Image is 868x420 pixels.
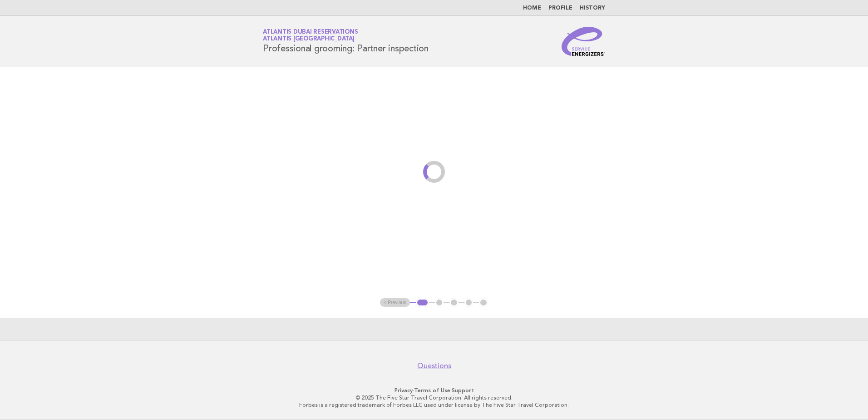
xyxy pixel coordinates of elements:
a: History [580,5,605,11]
p: Forbes is a registered trademark of Forbes LLC used under license by The Five Star Travel Corpora... [156,401,712,409]
a: Terms of Use [414,387,450,394]
a: Profile [548,5,572,11]
h1: Professional grooming: Partner inspection [263,30,429,53]
p: · · [156,387,712,394]
img: Service Energizers [562,27,605,56]
a: Privacy [395,387,413,394]
a: Atlantis Dubai ReservationsAtlantis [GEOGRAPHIC_DATA] [263,29,358,42]
a: Questions [417,361,451,370]
span: Atlantis [GEOGRAPHIC_DATA] [263,36,355,42]
p: © 2025 The Five Star Travel Corporation. All rights reserved. [156,394,712,401]
a: Support [452,387,474,394]
a: Home [523,5,541,11]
